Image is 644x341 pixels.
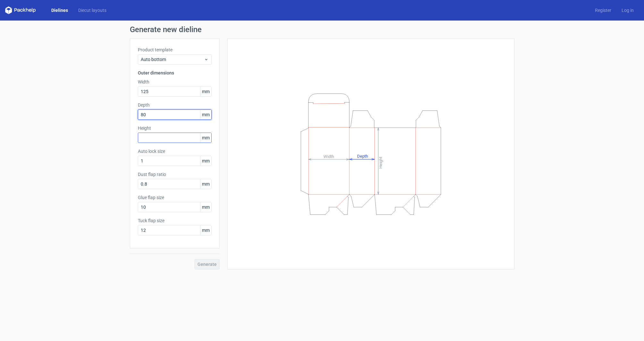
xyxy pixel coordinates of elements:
[200,225,211,235] span: mm
[323,154,334,159] tspan: Width
[46,7,73,13] a: Dielines
[200,179,211,189] span: mm
[357,154,368,159] tspan: Depth
[138,102,212,108] label: Depth
[200,110,211,119] span: mm
[130,26,514,33] h1: Generate new dieline
[73,7,112,13] a: Diecut layouts
[200,87,211,96] span: mm
[200,202,211,212] span: mm
[138,148,212,154] label: Auto lock size
[138,70,212,76] h3: Outer dimensions
[141,56,204,63] span: Auto bottom
[138,125,212,131] label: Height
[200,133,211,143] span: mm
[138,217,212,224] label: Tuck flap size
[138,194,212,201] label: Glue flap size
[138,47,212,53] label: Product template
[138,171,212,178] label: Dust flap ratio
[138,79,212,85] label: Width
[200,156,211,166] span: mm
[378,156,383,168] tspan: Height
[616,7,639,13] a: Log in
[590,7,616,13] a: Register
